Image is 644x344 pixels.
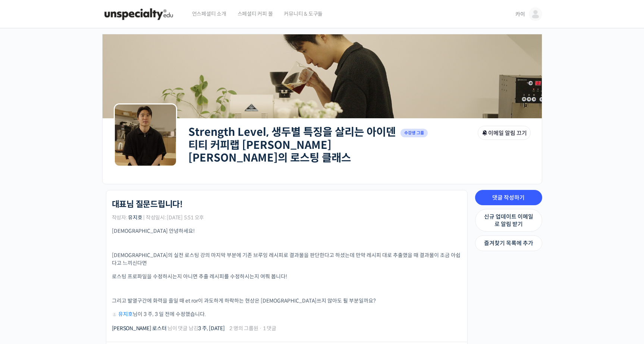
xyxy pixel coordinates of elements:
span: 1 댓글 [263,326,276,331]
p: 로스팅 프로파일을 수정하시는지 아니면 추출 레시피를 수정하시는지 여쭤 봅니다! [112,273,462,281]
h1: 대표님 질문드립니다! [112,200,183,209]
span: · [259,325,262,332]
a: 유지호 [128,214,142,221]
p: [DEMOGRAPHIC_DATA]의 실전 로스팅 강의 마지막 부분에 기존 브루잉 레시피로 결과물을 판단한다고 하셨는데 만약 레시피 대로 추출했을 때 결과물이 조금 아쉽다고 느... [112,251,462,267]
button: 이메일 알림 끄기 [478,126,531,140]
span: 대화 [68,248,77,254]
a: 유지호 [118,311,133,318]
p: 그리고 발열구간에 화력을 줄일 때 et ror이 과도하게 하락하는 현상은 [DEMOGRAPHIC_DATA]쓰지 않아도 될 부분일까요? [112,297,462,305]
span: 작성자: | 작성일시: [DATE] 5:51 오후 [112,215,204,220]
a: [PERSON_NAME] 로스터 [112,325,167,332]
span: 홈 [23,248,28,254]
span: 설정 [115,248,124,254]
a: 홈 [2,237,49,255]
p: [DEMOGRAPHIC_DATA] 안녕하세요! [112,227,462,235]
a: 설정 [96,237,143,255]
span: 님이 댓글 남김 [112,326,225,331]
span: 2 명의 그룹원 [229,326,258,331]
img: Group logo of Strength Level, 생두별 특징을 살리는 아이덴티티 커피랩 윤원균 대표의 로스팅 클래스 [114,103,177,167]
a: "유지호"님 프로필 보기 [112,311,117,318]
li: 님이 3 주, 3 일 전에 수정했습니다. [112,310,462,318]
span: 카이 [515,11,525,18]
a: 즐겨찾기 목록에 추가 [475,235,542,251]
a: 댓글 작성하기 [475,190,542,206]
a: 3 주, [DATE] [198,325,224,332]
a: 신규 업데이트 이메일로 알림 받기 [475,209,542,232]
span: 수강생 그룹 [400,129,428,137]
a: 대화 [49,237,96,255]
a: Strength Level, 생두별 특징을 살리는 아이덴티티 커피랩 [PERSON_NAME] [PERSON_NAME]의 로스팅 클래스 [188,125,396,165]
